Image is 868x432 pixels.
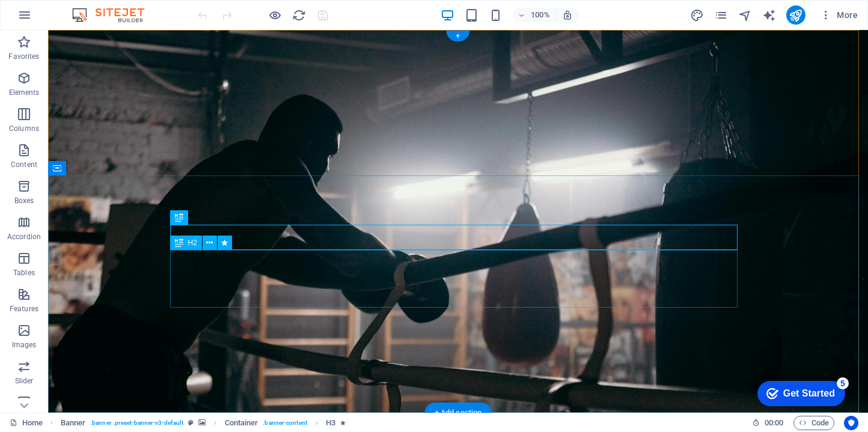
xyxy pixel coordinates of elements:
button: pages [714,8,729,22]
span: 00 00 [765,416,783,430]
span: Code [799,416,829,430]
p: Columns [9,124,39,133]
nav: breadcrumb [61,416,346,430]
i: This element contains a background [198,419,206,426]
i: This element is a customizable preset [188,419,194,426]
div: 5 [89,2,101,14]
button: More [815,5,863,25]
button: 100% [513,8,555,22]
p: Features [10,304,38,314]
button: Code [793,416,834,430]
button: Click here to leave preview mode and continue editing [267,8,282,22]
a: Click to cancel selection. Double-click to open Pages [10,416,43,430]
p: Boxes [14,196,34,205]
button: Usercentrics [844,416,858,430]
p: Content [11,160,37,169]
span: Click to select. Double-click to edit [61,416,86,430]
button: publish [786,5,805,25]
span: More [820,9,858,21]
h6: 100% [531,8,550,22]
p: Slider [15,376,34,386]
div: Get Started [35,13,87,24]
i: On resize automatically adjust zoom level to fit chosen device. [562,10,573,20]
span: . banner-content [263,416,307,430]
p: Favorites [8,52,39,61]
i: Publish [789,8,802,22]
p: Elements [9,88,40,97]
span: . banner .preset-banner-v3-default [90,416,183,430]
button: reload [292,8,306,22]
button: navigator [738,8,753,22]
span: Click to select. Double-click to edit [225,416,258,430]
i: AI Writer [762,8,776,22]
span: H2 [188,239,197,246]
span: Click to select. Double-click to edit [326,416,335,430]
span: : [773,418,775,427]
button: text_generator [762,8,777,22]
img: Editor Logo [69,8,159,22]
div: + [446,31,469,41]
i: Navigator [738,8,752,22]
i: Pages (Ctrl+Alt+S) [714,8,728,22]
p: Images [12,340,37,350]
i: Element contains an animation [340,419,346,426]
div: Get Started 5 items remaining, 0% complete [10,6,97,31]
p: Tables [13,268,35,278]
p: Accordion [7,232,41,242]
h6: Session time [752,416,784,430]
div: + Add section [425,403,492,423]
button: design [690,8,704,22]
i: Design (Ctrl+Alt+Y) [690,8,704,22]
